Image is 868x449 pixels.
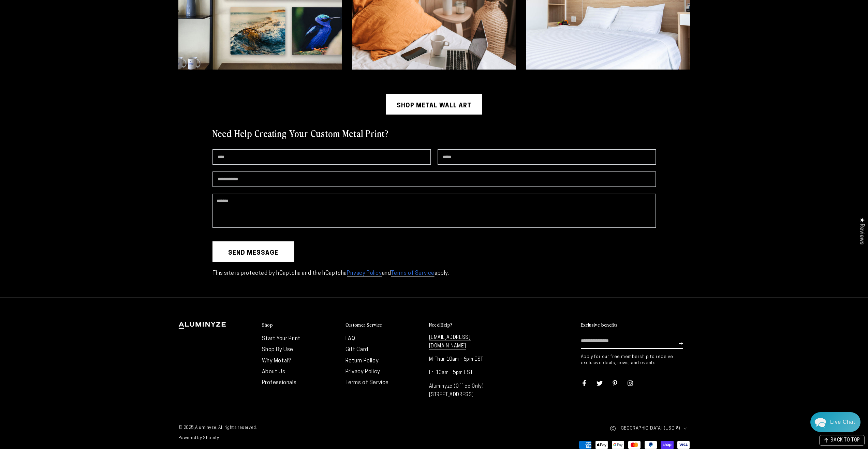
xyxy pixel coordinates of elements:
p: M-Thur 10am - 6pm EST [429,355,506,364]
a: Why Metal? [262,358,291,364]
div: Contact Us Directly [830,412,855,432]
span: [GEOGRAPHIC_DATA] (USD $) [619,424,680,432]
summary: Need Help? [429,322,506,328]
summary: Shop [262,322,339,328]
a: Terms of Service [391,271,435,277]
a: Aluminyze [195,426,216,430]
button: Subscribe [679,333,683,354]
p: This site is protected by hCaptcha and the hCaptcha and apply. [212,269,656,279]
button: Send message [212,241,294,262]
a: Privacy Policy [345,369,380,375]
p: Apply for our free membership to receive exclusive deals, news, and events. [581,354,690,366]
div: Click to open Judge.me floating reviews tab [855,212,868,250]
span: BACK TO TOP [830,438,860,443]
a: Return Policy [345,358,379,364]
summary: Exclusive benefits [581,322,690,328]
small: © 2025, . All rights reserved. [178,423,434,433]
a: FAQ [345,336,355,342]
a: Professionals [262,380,297,386]
a: Start Your Print [262,336,301,342]
h2: Need Help? [429,322,453,328]
a: Gift Card [345,347,368,353]
h2: Shop [262,322,273,328]
a: [EMAIL_ADDRESS][DOMAIN_NAME] [429,335,471,349]
a: Privacy Policy [347,271,382,277]
div: Chat widget toggle [810,412,860,432]
h2: Need Help Creating Your Custom Metal Print? [212,127,388,139]
a: About Us [262,369,285,375]
h2: Exclusive benefits [581,322,618,328]
a: Powered by Shopify [178,436,219,440]
a: Terms of Service [345,380,389,386]
button: [GEOGRAPHIC_DATA] (USD $) [610,421,690,436]
a: Shop Metal Wall Art [386,94,482,115]
p: Fri 10am - 5pm EST [429,369,506,377]
a: Shop By Use [262,347,294,353]
p: Aluminyze (Office Only) [STREET_ADDRESS] [429,382,506,399]
summary: Customer Service [345,322,422,328]
h2: Customer Service [345,322,382,328]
